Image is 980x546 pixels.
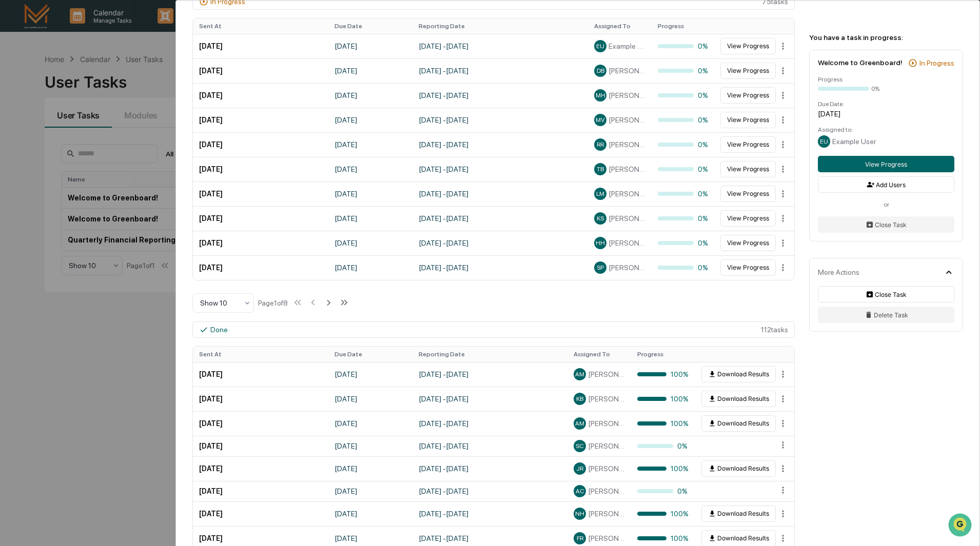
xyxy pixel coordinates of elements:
[588,534,625,542] span: [PERSON_NAME]
[193,362,328,387] td: [DATE]
[413,347,567,362] th: Reporting Date
[413,387,567,411] td: [DATE] - [DATE]
[720,259,776,276] button: View Progress
[193,58,328,83] td: [DATE]
[258,299,288,307] div: Page 1 of 8
[413,456,567,481] td: [DATE] - [DATE]
[328,231,413,255] td: [DATE]
[193,436,328,456] td: [DATE]
[637,464,689,473] div: 100%
[328,132,413,157] td: [DATE]
[193,387,328,411] td: [DATE]
[193,132,328,157] td: [DATE]
[609,239,645,247] span: [PERSON_NAME]
[596,43,604,50] span: EU
[637,442,689,450] div: 0%
[720,112,776,128] button: View Progress
[637,370,689,378] div: 100%
[576,442,584,450] span: SC
[631,347,695,362] th: Progress
[871,85,879,92] div: 0%
[576,395,583,402] span: KB
[193,108,328,132] td: [DATE]
[6,145,69,163] a: 🔎Data Lookup
[70,125,131,144] a: 🗄️Attestations
[193,34,328,58] td: [DATE]
[10,130,18,138] div: 🖐️
[413,231,588,255] td: [DATE] - [DATE]
[328,411,413,436] td: [DATE]
[919,59,954,67] div: In Progress
[609,67,645,75] span: [PERSON_NAME]
[609,116,645,124] span: [PERSON_NAME]
[597,141,604,148] span: RR
[818,201,954,208] div: or
[575,371,584,378] span: AM
[576,488,584,495] span: AC
[328,347,413,362] th: Due Date
[413,34,588,58] td: [DATE] - [DATE]
[818,76,954,83] div: Progress
[658,239,709,247] div: 0%
[174,82,187,94] button: Start new chat
[588,419,625,428] span: [PERSON_NAME]
[720,87,776,104] button: View Progress
[193,255,328,280] td: [DATE]
[597,215,604,222] span: KS
[637,510,689,518] div: 100%
[6,125,70,144] a: 🖐️Preclearance
[609,264,645,272] span: [PERSON_NAME]
[701,505,776,522] button: Download Results
[637,419,689,428] div: 100%
[21,149,65,159] span: Data Lookup
[818,156,954,172] button: View Progress
[720,186,776,202] button: View Progress
[720,63,776,79] button: View Progress
[588,442,625,450] span: [PERSON_NAME]
[193,231,328,255] td: [DATE]
[588,487,625,495] span: [PERSON_NAME]
[328,157,413,181] td: [DATE]
[658,165,709,173] div: 0%
[193,181,328,206] td: [DATE]
[193,18,328,34] th: Sent At
[609,214,645,223] span: [PERSON_NAME]
[720,136,776,153] button: View Progress
[193,501,328,526] td: [DATE]
[588,464,625,473] span: [PERSON_NAME]
[658,140,709,149] div: 0%
[10,22,187,38] p: How can we help?
[596,116,605,124] span: MV
[720,235,776,251] button: View Progress
[701,391,776,407] button: Download Results
[192,321,795,338] div: 112 task s
[328,362,413,387] td: [DATE]
[818,307,954,323] button: Delete Task
[577,535,583,542] span: FR
[10,150,18,158] div: 🔎
[328,456,413,481] td: [DATE]
[596,92,605,99] span: MH
[809,33,963,42] div: You have a task in progress:
[575,510,584,517] span: NH
[588,510,625,518] span: [PERSON_NAME]
[658,264,709,272] div: 0%
[193,481,328,501] td: [DATE]
[818,58,903,67] div: Welcome to Greenboard!
[597,67,604,74] span: DB
[21,129,66,139] span: Preclearance
[609,91,645,99] span: [PERSON_NAME]
[35,78,168,89] div: Start new chat
[701,366,776,382] button: Download Results
[609,42,645,50] span: Example User
[328,387,413,411] td: [DATE]
[193,206,328,231] td: [DATE]
[328,18,413,34] th: Due Date
[658,214,709,223] div: 0%
[567,347,631,362] th: Assigned To
[637,534,689,542] div: 100%
[193,83,328,108] td: [DATE]
[588,18,652,34] th: Assigned To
